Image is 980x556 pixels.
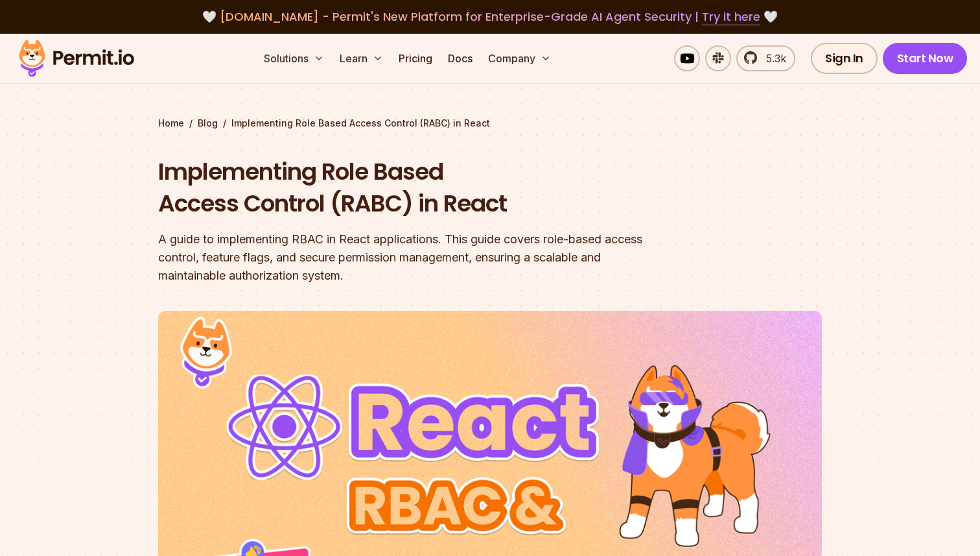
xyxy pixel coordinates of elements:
a: Pricing [393,45,437,71]
div: A guide to implementing RBAC in React applications. This guide covers role-based access control, ... [158,230,656,285]
a: Blog [198,117,218,130]
button: Company [483,45,556,71]
div: / / [158,117,822,130]
a: Try it here [702,8,760,25]
div: 🤍 🤍 [31,8,949,26]
a: Start Now [883,43,968,74]
span: [DOMAIN_NAME] - Permit's New Platform for Enterprise-Grade AI Agent Security | [220,8,760,25]
h1: Implementing Role Based Access Control (RABC) in React [158,156,656,220]
a: Docs [443,45,478,71]
img: Permit logo [13,36,140,80]
button: Learn [334,45,388,71]
a: Sign In [811,43,878,74]
a: Home [158,117,184,130]
button: Solutions [259,45,329,71]
a: 5.3k [736,45,795,71]
span: 5.3k [758,51,786,66]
